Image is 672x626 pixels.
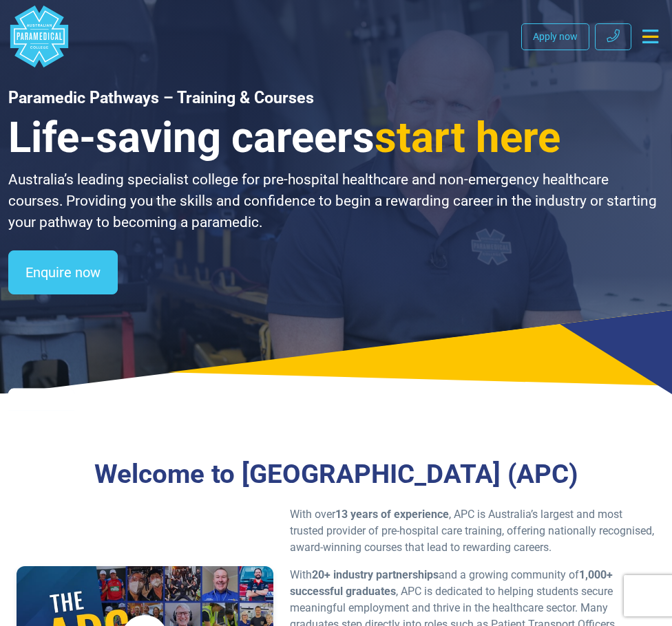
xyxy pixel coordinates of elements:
strong: 13 years of experience [335,508,449,521]
strong: 1,000+ successful graduates [290,568,613,598]
h1: Paramedic Pathways – Training & Courses [8,88,664,107]
a: Enquire now [8,250,118,294]
strong: 20+ industry partnerships [312,568,439,581]
a: Australian Paramedical College [8,6,70,67]
span: start here [375,113,560,162]
h3: Welcome to [GEOGRAPHIC_DATA] (APC) [17,458,655,490]
h3: Life-saving careers [8,113,664,164]
a: Apply now [521,23,589,50]
p: Australia’s leading specialist college for pre-hospital healthcare and non-emergency healthcare c... [8,169,664,234]
button: Toggle navigation [637,24,664,49]
p: With over , APC is Australia’s largest and most trusted provider of pre-hospital care training, o... [290,506,655,556]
